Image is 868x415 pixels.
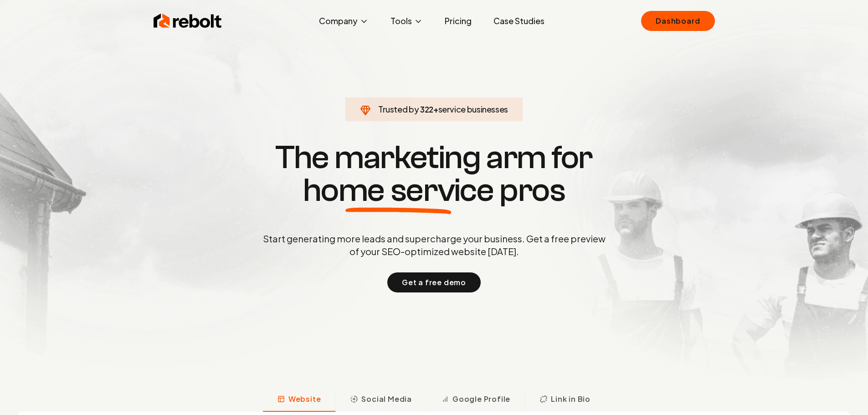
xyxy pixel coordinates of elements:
[312,12,376,30] button: Company
[486,12,552,30] a: Case Studies
[641,11,714,31] a: Dashboard
[378,104,419,114] span: Trusted by
[303,174,494,207] span: home service
[551,394,591,405] span: Link in Bio
[288,394,321,405] span: Website
[335,388,426,412] button: Social Media
[261,232,607,258] p: Start generating more leads and supercharge your business. Get a free preview of your SEO-optimiz...
[525,388,605,412] button: Link in Bio
[452,394,510,405] span: Google Profile
[154,12,222,30] img: Rebolt Logo
[216,141,653,207] h1: The marketing arm for pros
[426,388,525,412] button: Google Profile
[263,388,336,412] button: Website
[438,104,508,114] span: service businesses
[387,272,481,292] button: Get a free demo
[420,103,433,116] span: 322
[433,104,438,114] span: +
[437,12,479,30] a: Pricing
[383,12,430,30] button: Tools
[361,394,412,405] span: Social Media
